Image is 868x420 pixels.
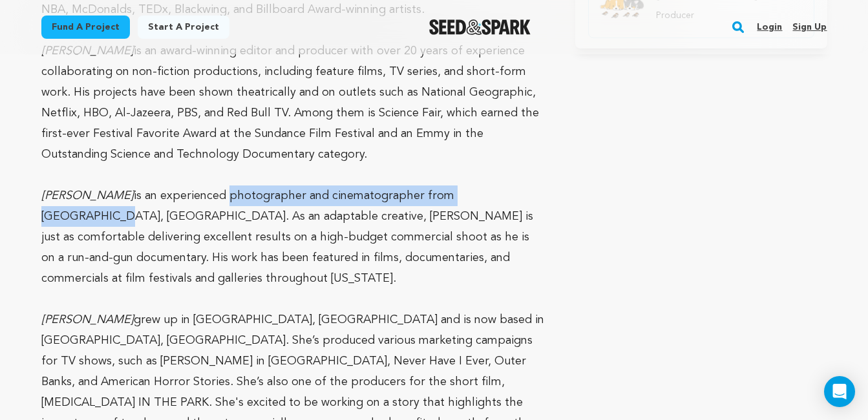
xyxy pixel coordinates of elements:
a: Login [757,17,782,37]
em: [PERSON_NAME] [41,45,134,57]
img: Seed&Spark Logo Dark Mode [429,19,531,35]
a: Start a project [138,16,229,39]
p: is an experienced photographer and cinematographer from [GEOGRAPHIC_DATA], [GEOGRAPHIC_DATA]. As ... [41,185,545,289]
a: Seed&Spark Homepage [429,19,531,35]
em: [PERSON_NAME] [41,314,134,326]
a: Fund a project [41,16,130,39]
div: Open Intercom Messenger [824,376,855,407]
p: is an award-winning editor and producer with over 20 years of experience collaborating on non-fic... [41,41,545,165]
em: [PERSON_NAME] [41,190,134,202]
a: Sign up [792,17,827,37]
